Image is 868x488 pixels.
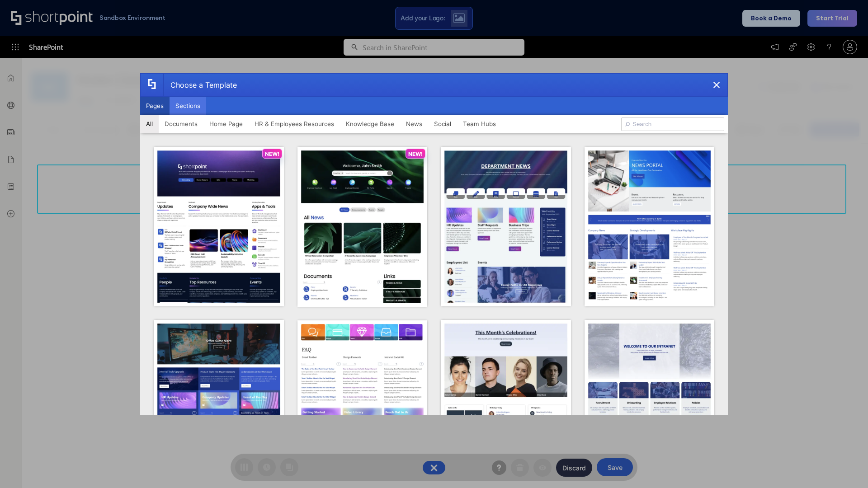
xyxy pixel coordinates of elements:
button: Knowledge Base [340,115,400,133]
p: NEW! [408,150,423,157]
button: Sections [170,97,206,115]
input: Search [621,117,724,131]
iframe: Chat Widget [823,445,868,488]
button: HR & Employees Resources [249,115,340,133]
button: Documents [159,115,203,133]
button: News [400,115,428,133]
button: Social [428,115,457,133]
button: All [140,115,159,133]
button: Team Hubs [457,115,502,133]
button: Pages [140,97,170,115]
p: NEW! [265,150,279,157]
button: Home Page [203,115,249,133]
div: Choose a Template [163,74,237,96]
div: template selector [140,73,728,415]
